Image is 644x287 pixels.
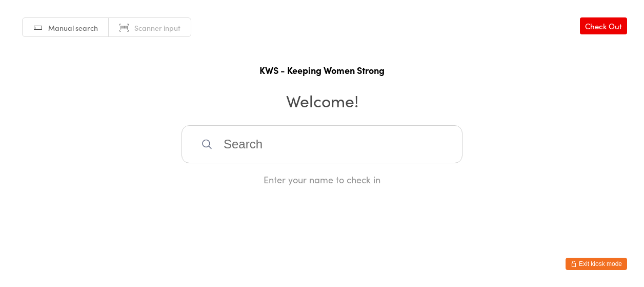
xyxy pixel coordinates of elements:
h2: Welcome! [10,89,634,112]
input: Search [182,125,462,163]
div: Enter your name to check in [182,173,462,186]
button: Exit kiosk mode [566,258,627,270]
a: Check Out [580,17,627,34]
span: Manual search [48,23,98,33]
h1: KWS - Keeping Women Strong [10,64,634,76]
span: Scanner input [134,23,180,33]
